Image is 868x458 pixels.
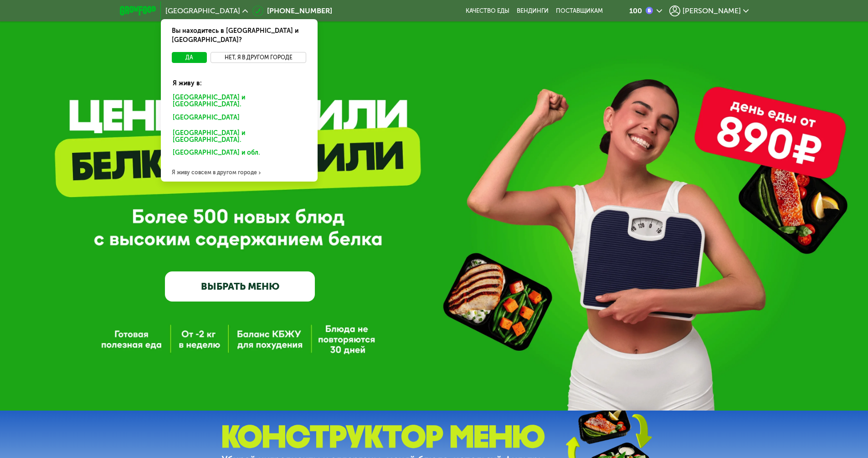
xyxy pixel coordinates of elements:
[466,7,509,15] a: Качество еды
[165,271,315,302] a: ВЫБРАТЬ МЕНЮ
[166,112,308,126] div: [GEOGRAPHIC_DATA]
[166,72,312,88] div: Я живу в:
[161,163,318,182] div: Я живу совсем в другом городе
[166,147,308,161] div: [GEOGRAPHIC_DATA] и обл.
[161,19,318,52] div: Вы находитесь в [GEOGRAPHIC_DATA] и [GEOGRAPHIC_DATA]?
[683,7,741,15] span: [PERSON_NAME]
[629,7,642,15] div: 100
[556,7,603,15] div: поставщикам
[211,52,307,63] button: Нет, я в другом городе
[252,5,332,16] a: [PHONE_NUMBER]
[517,7,549,15] a: Вендинги
[166,127,312,146] div: [GEOGRAPHIC_DATA] и [GEOGRAPHIC_DATA].
[165,7,240,15] span: [GEOGRAPHIC_DATA]
[166,92,312,111] div: [GEOGRAPHIC_DATA] и [GEOGRAPHIC_DATA].
[172,52,207,63] button: Да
